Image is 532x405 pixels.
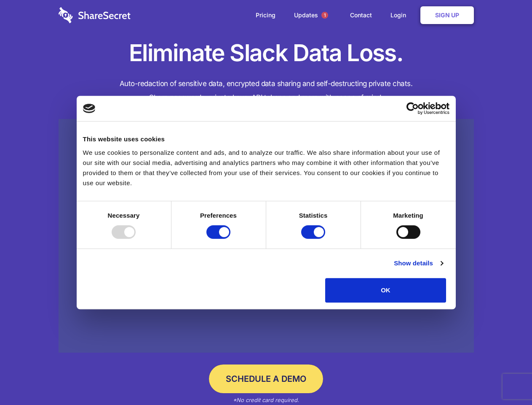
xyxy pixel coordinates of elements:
h4: Auto-redaction of sensitive data, encrypted data sharing and self-destructing private chats. Shar... [59,77,474,105]
a: Usercentrics Cookiebot - opens in a new window [376,102,449,115]
span: 1 [321,12,328,19]
a: Login [382,2,419,28]
strong: Marketing [393,212,423,219]
strong: Statistics [299,212,328,219]
img: logo [83,104,96,113]
div: This website uses cookies [83,134,449,144]
a: Show details [394,258,443,268]
a: Pricing [247,2,284,28]
a: Schedule a Demo [209,364,323,393]
a: Wistia video thumbnail [59,119,474,353]
h1: Eliminate Slack Data Loss. [59,38,474,68]
strong: Necessary [108,212,140,219]
a: Sign Up [420,6,474,24]
button: OK [325,278,446,302]
a: Contact [342,2,380,28]
em: *No credit card required. [233,397,299,403]
img: logo-wordmark-white-trans-d4663122ce5f474addd5e946df7df03e33cb6a1c49d2221995e7729f52c070b2.svg [59,7,131,23]
strong: Preferences [200,212,237,219]
div: We use cookies to personalize content and ads, and to analyze our traffic. We also share informat... [83,148,449,188]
